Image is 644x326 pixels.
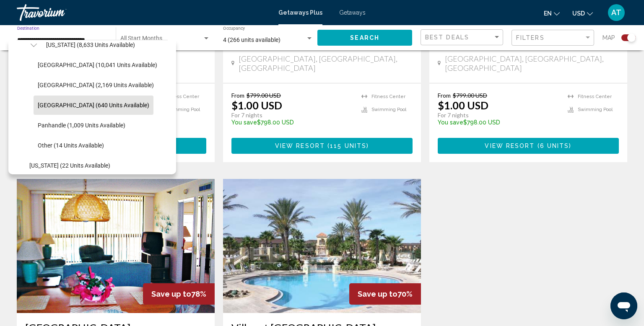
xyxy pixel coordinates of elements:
[578,94,612,99] span: Fitness Center
[453,92,487,99] span: $799.00 USD
[29,162,110,169] span: [US_STATE] (22 units available)
[223,179,421,313] img: ii_vrp1.jpg
[278,9,322,16] a: Getaways Plus
[46,41,135,48] span: [US_STATE] (8,633 units available)
[34,55,161,75] button: [GEOGRAPHIC_DATA] (10,041 units available)
[438,92,451,99] span: From
[605,4,627,21] button: User Menu
[325,143,369,150] span: ( )
[17,179,215,313] img: 5107I01X.jpg
[25,156,114,175] button: [US_STATE] (22 units available)
[540,143,569,150] span: 6 units
[247,92,281,99] span: $799.00 USD
[34,136,108,155] button: Other (14 units available)
[544,10,552,17] span: en
[143,283,215,305] div: 78%
[544,7,560,19] button: Change language
[25,36,42,53] button: Toggle Florida (8,633 units available)
[38,62,157,68] span: [GEOGRAPHIC_DATA] (10,041 units available)
[438,138,619,153] button: View Resort(6 units)
[610,292,637,319] iframe: Button to launch messaging window
[38,82,154,88] span: [GEOGRAPHIC_DATA] (2,169 units available)
[350,35,379,41] span: Search
[165,94,199,99] span: Fitness Center
[231,119,353,126] p: $798.00 USD
[38,122,125,129] span: Panhandle (1,009 units available)
[371,94,405,99] span: Fitness Center
[239,54,413,72] span: [GEOGRAPHIC_DATA], [GEOGRAPHIC_DATA], [GEOGRAPHIC_DATA]
[371,107,406,112] span: Swimming Pool
[275,143,325,150] span: View Resort
[572,10,585,17] span: USD
[165,107,200,112] span: Swimming Pool
[231,92,244,99] span: From
[425,34,469,41] span: Best Deals
[438,119,559,126] p: $798.00 USD
[611,8,621,17] span: AT
[151,290,191,298] span: Save up to
[223,36,280,43] span: 4 (266 units available)
[330,143,366,150] span: 115 units
[602,32,615,44] span: Map
[231,111,353,119] p: For 7 nights
[512,29,594,47] button: Filter
[485,143,535,150] span: View Resort
[572,7,593,19] button: Change currency
[438,99,488,111] p: $1.00 USD
[231,99,282,111] p: $1.00 USD
[425,34,501,41] mat-select: Sort by
[34,75,158,95] button: [GEOGRAPHIC_DATA] (2,169 units available)
[535,143,572,150] span: ( )
[231,138,413,153] button: View Resort(115 units)
[34,116,130,135] button: Panhandle (1,009 units available)
[339,9,366,16] a: Getaways
[38,102,149,109] span: [GEOGRAPHIC_DATA] (640 units available)
[516,34,545,41] span: Filters
[578,107,613,112] span: Swimming Pool
[349,283,421,305] div: 70%
[42,35,139,54] button: [US_STATE] (8,633 units available)
[231,119,257,126] span: You save
[438,119,463,126] span: You save
[17,4,270,21] a: Travorium
[317,30,412,45] button: Search
[445,54,619,72] span: [GEOGRAPHIC_DATA], [GEOGRAPHIC_DATA], [GEOGRAPHIC_DATA]
[38,142,104,149] span: Other (14 units available)
[358,290,397,298] span: Save up to
[34,96,153,115] button: [GEOGRAPHIC_DATA] (640 units available)
[438,111,559,119] p: For 7 nights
